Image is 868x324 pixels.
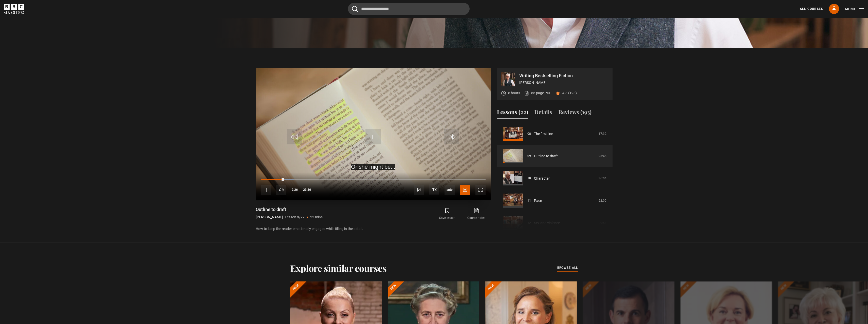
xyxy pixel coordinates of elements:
a: Character [534,176,550,181]
input: Search [348,3,470,15]
button: Playback Rate [429,184,439,195]
button: Details [534,108,552,119]
button: Lessons (22) [497,108,528,119]
button: Reviews (193) [558,108,592,119]
a: browse all [557,265,578,271]
a: The first line [534,131,553,137]
span: browse all [557,265,578,270]
svg: BBC Maestro [4,4,24,14]
p: 4.8 (193) [562,90,577,96]
button: Toggle navigation [845,7,864,12]
span: - [300,188,301,192]
h1: Outline to draft [256,206,323,213]
button: Next Lesson [414,185,424,195]
a: Pace [534,198,542,203]
video-js: Video Player [256,68,491,200]
p: [PERSON_NAME] [256,215,283,220]
span: 23:46 [303,185,311,194]
h2: Explore similar courses [290,263,387,273]
button: Captions [460,185,470,195]
p: 23 mins [310,215,323,220]
p: [PERSON_NAME] [519,80,608,85]
div: Progress Bar [261,179,485,180]
span: auto [445,185,455,195]
button: Submit the search query [352,6,358,12]
a: Outline to draft [534,154,558,159]
p: Writing Bestselling Fiction [519,73,608,78]
button: Save lesson [433,206,462,221]
span: 2:26 [292,185,298,194]
div: Current quality: 720p [445,185,455,195]
button: Mute [276,185,286,195]
a: Course notes [462,206,491,221]
p: Lesson 9/22 [285,215,305,220]
button: Fullscreen [475,185,486,195]
p: How to keep the reader emotionally engaged while filling in the detail. [256,226,491,232]
button: Pause [261,185,271,195]
p: 6 hours [508,90,520,96]
a: 86 page PDF [524,90,551,96]
a: All Courses [800,7,823,11]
